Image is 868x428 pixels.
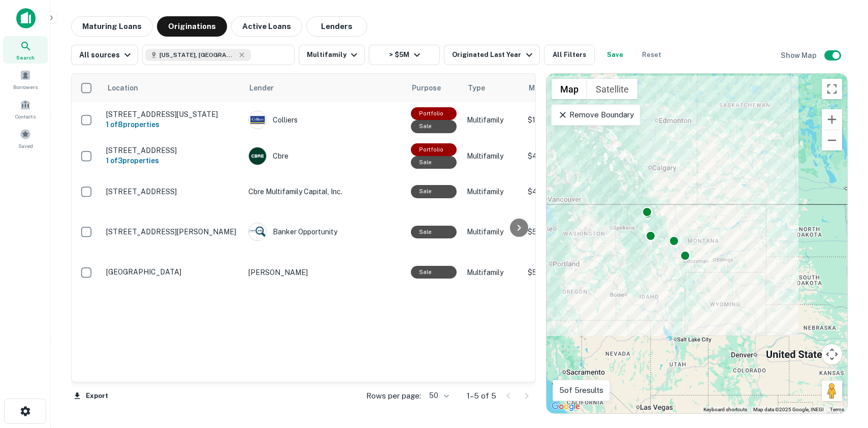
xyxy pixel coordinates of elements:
[467,226,518,237] p: Multifamily
[412,82,454,94] span: Purpose
[411,156,457,169] div: Sale
[552,79,587,99] button: Show street map
[107,82,151,94] span: Location
[635,45,668,65] button: Reset
[71,388,111,404] button: Export
[249,111,266,129] img: picture
[549,400,583,413] img: Google
[468,82,498,94] span: Type
[248,223,401,241] div: Banker Opportunity
[3,125,48,152] a: Saved
[558,109,633,121] p: Remove Boundary
[13,83,38,91] span: Borrowers
[753,407,824,412] span: Map data ©2025 Google, INEGI
[159,50,236,59] span: [US_STATE], [GEOGRAPHIC_DATA]
[822,344,842,364] button: Map camera controls
[3,95,48,123] a: Contacts
[15,112,36,120] span: Contacts
[106,110,238,119] p: [STREET_ADDRESS][US_STATE]
[369,45,440,65] button: > $5M
[71,16,153,37] button: Maturing Loans
[411,185,457,198] div: Sale
[411,107,457,120] div: This is a portfolio loan with 8 properties
[781,50,818,61] h6: Show Map
[411,120,457,133] div: Sale
[822,130,842,150] button: Zoom out
[248,186,401,197] p: Cbre Multifamily Capital, Inc.
[467,267,518,278] p: Multifamily
[106,146,238,155] p: [STREET_ADDRESS]
[3,66,48,93] a: Borrowers
[703,406,747,413] button: Keyboard shortcuts
[106,119,238,130] h6: 1 of 8 properties
[249,223,266,240] img: picture
[467,114,518,126] p: Multifamily
[587,79,637,99] button: Show satellite imagery
[467,186,518,197] p: Multifamily
[366,390,421,402] p: Rows per page:
[452,49,535,61] div: Originated Last Year
[106,227,238,236] p: [STREET_ADDRESS][PERSON_NAME]
[106,267,238,277] p: [GEOGRAPHIC_DATA]
[822,79,842,99] button: Toggle fullscreen view
[248,147,401,165] div: Cbre
[599,45,631,65] button: Save your search to get updates of matches that match your search criteria.
[16,8,36,28] img: capitalize-icon.png
[549,400,583,413] a: Open this area in Google Maps (opens a new window)
[248,111,401,129] div: Colliers
[411,226,457,238] div: Sale
[243,74,406,102] th: Lender
[411,266,457,279] div: Sale
[467,390,496,402] p: 1–5 of 5
[299,45,365,65] button: Multifamily
[462,74,523,102] th: Type
[79,49,134,61] div: All sources
[157,16,227,37] button: Originations
[425,388,451,403] div: 50
[444,45,539,65] button: Originated Last Year
[411,143,457,156] div: This is a portfolio loan with 3 properties
[106,155,238,166] h6: 1 of 3 properties
[406,74,462,102] th: Purpose
[248,267,401,278] p: [PERSON_NAME]
[71,45,138,65] button: All sources
[249,82,274,94] span: Lender
[16,53,35,62] span: Search
[249,147,266,165] img: picture
[546,74,847,413] div: 0 0
[822,109,842,130] button: Zoom in
[101,74,243,102] th: Location
[830,407,844,412] a: Terms (opens in new tab)
[231,16,302,37] button: Active Loans
[18,142,33,150] span: Saved
[817,347,868,395] iframe: Chat Widget
[559,384,603,396] p: 5 of 5 results
[306,16,367,37] button: Lenders
[467,150,518,162] p: Multifamily
[544,45,595,65] button: All Filters
[106,187,238,196] p: [STREET_ADDRESS]
[3,36,48,64] a: Search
